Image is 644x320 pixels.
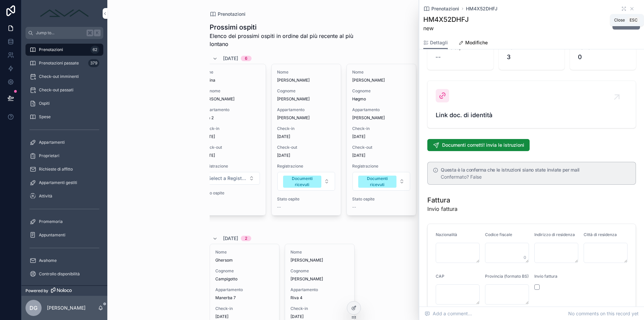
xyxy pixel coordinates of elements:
span: Richieste di affitto [39,167,73,172]
span: Registrazione [277,164,335,169]
span: Dettagli [430,39,448,46]
button: Select Button [277,172,335,191]
span: Documenti corretti! invia le istruzioni [442,142,524,148]
span: Cognome [202,88,260,94]
a: Prenotazioni passate379 [25,57,103,69]
span: Add a comment... [425,310,472,317]
span: Høgmo [352,96,411,102]
span: Esc [628,17,639,23]
span: K [95,30,100,36]
span: -- [352,204,356,210]
a: Richieste di affitto [25,163,103,175]
span: [DATE] [352,153,411,158]
span: Invio fattura [427,205,458,213]
a: Check-out imminenti [25,71,103,83]
a: Nome[PERSON_NAME]CognomeHøgmoAppartamento[PERSON_NAME]Check-in[DATE]Check-out[DATE]RegistrazioneS... [346,64,416,216]
h1: Prossimi ospiti [210,22,373,32]
a: Spese [25,111,103,123]
span: [PERSON_NAME] [277,78,335,83]
button: Select Button [353,172,410,191]
a: Attività [25,190,103,202]
span: Cognome [277,88,335,94]
span: [PERSON_NAME] [277,115,335,121]
span: [DATE] [223,55,238,62]
span: Controllo disponibilità [39,271,80,277]
div: Documenti ricevuti [362,176,392,188]
span: Check-in [215,306,274,311]
p: [PERSON_NAME] [47,305,86,311]
button: Unselect DOCUMENTI_RICEVUTI [283,175,321,188]
span: -- [435,52,441,62]
a: Appartamenti gestiti [25,177,103,189]
span: Powered by [25,288,48,293]
span: Indirizzo di residenza [534,232,575,237]
span: Elenco dei prossimi ospiti in ordine dal più recente al più lontano [210,32,373,48]
span: [DATE] [277,134,335,139]
div: scrollable content [21,39,107,285]
a: Avahome [25,255,103,267]
span: Appartamenti gestiti [39,180,77,185]
span: Stato ospite [277,196,335,202]
span: Riva 2 [202,115,260,121]
span: Check-out imminenti [39,74,79,79]
span: Check-out [202,145,260,150]
a: Controllo disponibilità [25,268,103,280]
span: Cognome [290,268,349,274]
span: Check-out [277,145,335,150]
span: Stato ospite [352,196,411,202]
span: [PERSON_NAME] [202,96,260,102]
span: Attività [39,193,52,199]
span: Confermato? False [441,174,482,180]
a: Promemoria [25,216,103,228]
span: Prenotazioni passate [39,60,79,66]
span: Prenotazioni [39,47,63,52]
span: Check-in [290,306,349,311]
button: Documenti corretti! invia le istruzioni [427,139,530,151]
span: [PERSON_NAME] [352,115,411,121]
span: Nome [277,70,335,75]
a: Powered by [21,285,107,296]
span: Nome [352,70,411,75]
span: Appartamento [277,107,335,112]
button: Jump to...K [25,27,103,39]
span: Select a Registrazione [208,175,246,182]
a: Ospiti [25,97,103,109]
span: Registrazione [352,164,411,169]
button: Select Button [202,172,260,185]
span: Nome [215,249,274,255]
span: [DATE] [215,314,274,319]
span: Appartamento [352,107,411,112]
a: Appartamenti [25,136,103,148]
a: Prenotazioni [423,5,459,12]
a: Prenotazioni [210,11,246,17]
span: Cognome [352,88,411,94]
span: Prenotazioni [431,5,459,12]
a: Proprietari [25,150,103,162]
span: Check-in [352,126,411,131]
span: Codice fiscale [485,232,512,237]
span: Città di residenza [584,232,617,237]
span: Provincia (formato BS) [485,274,529,279]
span: Riva 4 [290,295,349,301]
h5: Questa è la conferma che le istruzioni siano state inviate per mail [441,168,630,172]
span: Link doc. di identità [436,110,628,120]
div: Documenti ricevuti [287,176,317,188]
span: Appartamento [202,107,260,112]
span: Spese [39,114,51,120]
div: 379 [88,59,99,67]
h1: HM4X52DHFJ [423,15,469,24]
span: Jump to... [36,30,84,36]
span: [DATE] [352,134,411,139]
span: new [423,24,469,32]
span: [DATE] [290,314,349,319]
span: [DATE] [223,235,238,242]
div: 62 [91,46,99,54]
span: Cognome [215,268,274,274]
a: Nome[PERSON_NAME]Cognome[PERSON_NAME]Appartamento[PERSON_NAME]Check-in[DATE]Check-out[DATE]Regist... [271,64,341,216]
span: [PERSON_NAME] [290,276,349,282]
a: Dettagli [423,37,448,49]
a: Modifiche [459,37,488,50]
span: Avahome [39,258,57,263]
span: Nazionalità [436,232,457,237]
span: Campigotto [215,276,274,282]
